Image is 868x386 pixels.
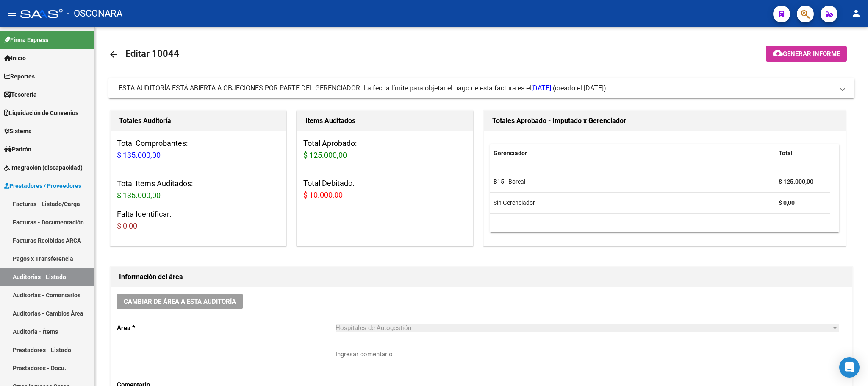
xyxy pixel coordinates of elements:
span: Sin Gerenciador [494,199,535,206]
h1: Información del área [119,270,844,284]
span: Prestadores / Proveedores [4,181,81,190]
mat-icon: arrow_back [108,49,119,59]
mat-icon: cloud_download [773,48,783,58]
span: Sistema [4,126,32,136]
span: B15 - Boreal [494,178,525,185]
span: $ 10.000,00 [303,190,343,199]
span: $ 135.000,00 [117,191,161,200]
span: Padrón [4,145,31,154]
datatable-header-cell: Total [775,144,830,162]
span: (creado el [DATE]) [553,84,606,93]
span: Inicio [4,53,26,63]
h3: Total Aprobado: [303,137,466,161]
h3: Total Items Auditados: [117,178,280,201]
span: Integración (discapacidad) [4,163,83,172]
span: [DATE]. [531,84,553,92]
mat-expansion-panel-header: ESTA AUDITORÍA ESTÁ ABIERTA A OBJECIONES POR PARTE DEL GERENCIADOR. La fecha límite para objetar ... [108,78,854,98]
span: Gerenciador [494,150,527,157]
strong: $ 125.000,00 [779,178,813,185]
datatable-header-cell: Gerenciador [490,144,775,162]
span: $ 0,00 [117,221,137,230]
p: Area * [117,323,336,333]
strong: $ 0,00 [779,199,795,206]
span: Liquidación de Convenios [4,108,78,117]
h1: Totales Aprobado - Imputado x Gerenciador [492,114,837,128]
span: Reportes [4,72,35,81]
span: Tesorería [4,90,37,99]
span: Firma Express [4,35,48,45]
span: Total [779,150,793,157]
button: Generar informe [766,46,847,62]
h3: Total Debitado: [303,177,466,201]
h3: Total Comprobantes: [117,137,280,161]
span: Editar 10044 [125,48,179,59]
span: $ 135.000,00 [117,151,161,159]
button: Cambiar de área a esta auditoría [117,294,243,309]
span: Generar informe [783,50,840,58]
mat-icon: person [851,8,861,18]
div: Open Intercom Messenger [839,357,860,378]
span: Hospitales de Autogestión [336,324,411,332]
span: $ 125.000,00 [303,151,347,159]
span: Cambiar de área a esta auditoría [124,298,236,305]
h3: Falta Identificar: [117,208,280,232]
span: ESTA AUDITORÍA ESTÁ ABIERTA A OBJECIONES POR PARTE DEL GERENCIADOR. La fecha límite para objetar ... [119,84,553,92]
mat-icon: menu [7,8,17,18]
span: - OSCONARA [67,4,122,23]
h1: Totales Auditoría [119,114,277,128]
h1: Items Auditados [305,114,464,128]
